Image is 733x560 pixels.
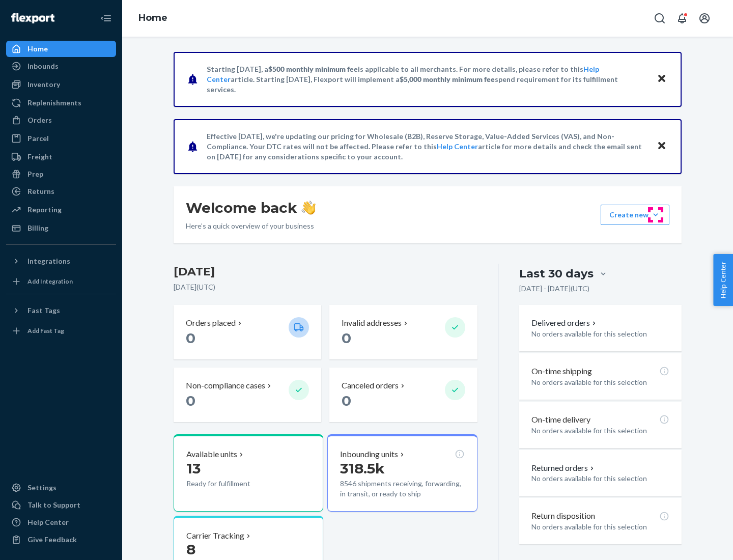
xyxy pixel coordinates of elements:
[437,142,478,151] a: Help Center
[174,282,477,292] p: [DATE] ( UTC )
[531,329,669,339] p: No orders available for this selection
[27,79,60,90] div: Inventory
[6,149,116,165] a: Freight
[601,205,669,225] button: Create new
[650,8,670,29] button: Open Search Box
[186,329,195,347] span: 0
[340,449,398,460] p: Inbounding units
[340,479,464,499] p: 8546 shipments receiving, forwarding, in transit, or ready to ship
[186,449,237,460] p: Available units
[186,221,316,231] p: Here’s a quick overview of your business
[6,130,116,147] a: Parcel
[138,12,167,23] a: Home
[301,201,316,215] img: hand-wave emoji
[27,61,59,71] div: Inbounds
[6,531,116,548] button: Give Feedback
[519,266,594,282] div: Last 30 days
[694,8,715,29] button: Open account menu
[329,305,477,359] button: Invalid addresses 0
[342,392,351,409] span: 0
[11,13,54,23] img: Flexport logo
[130,4,176,33] ol: breadcrumbs
[531,426,669,436] p: No orders available for this selection
[186,460,201,477] span: 13
[186,479,280,489] p: Ready for fulfillment
[207,131,647,162] p: Effective [DATE], we're updating our pricing for Wholesale (B2B), Reserve Storage, Value-Added Se...
[174,264,477,280] h3: [DATE]
[329,368,477,422] button: Canceled orders 0
[96,8,116,29] button: Close Navigation
[27,186,54,197] div: Returns
[27,115,52,125] div: Orders
[531,522,669,532] p: No orders available for this selection
[6,480,116,496] a: Settings
[519,284,589,294] p: [DATE] - [DATE] ( UTC )
[6,58,116,74] a: Inbounds
[27,483,57,493] div: Settings
[340,460,385,477] span: 318.5k
[27,152,52,162] div: Freight
[186,392,195,409] span: 0
[27,500,80,510] div: Talk to Support
[174,305,321,359] button: Orders placed 0
[531,366,592,377] p: On-time shipping
[174,368,321,422] button: Non-compliance cases 0
[27,44,48,54] div: Home
[174,434,323,512] button: Available units13Ready for fulfillment
[6,202,116,218] a: Reporting
[27,205,62,215] div: Reporting
[27,223,48,233] div: Billing
[342,317,402,329] p: Invalid addresses
[186,317,236,329] p: Orders placed
[27,305,60,316] div: Fast Tags
[6,95,116,111] a: Replenishments
[531,317,598,329] button: Delivered orders
[672,8,692,29] button: Open notifications
[27,133,49,144] div: Parcel
[531,473,669,484] p: No orders available for this selection
[6,166,116,182] a: Prep
[27,535,77,545] div: Give Feedback
[186,199,316,217] h1: Welcome back
[6,514,116,530] a: Help Center
[27,169,43,179] div: Prep
[342,329,351,347] span: 0
[342,380,399,391] p: Canceled orders
[713,254,733,306] button: Help Center
[531,462,596,474] button: Returned orders
[6,183,116,200] a: Returns
[327,434,477,512] button: Inbounding units318.5k8546 shipments receiving, forwarding, in transit, or ready to ship
[268,65,358,73] span: $500 monthly minimum fee
[186,530,244,542] p: Carrier Tracking
[186,380,265,391] p: Non-compliance cases
[6,41,116,57] a: Home
[6,497,116,513] a: Talk to Support
[186,541,195,558] span: 8
[6,323,116,339] a: Add Fast Tag
[6,76,116,93] a: Inventory
[531,510,595,522] p: Return disposition
[400,75,495,83] span: $5,000 monthly minimum fee
[6,253,116,269] button: Integrations
[6,112,116,128] a: Orders
[6,273,116,290] a: Add Integration
[207,64,647,95] p: Starting [DATE], a is applicable to all merchants. For more details, please refer to this article...
[531,377,669,387] p: No orders available for this selection
[27,98,81,108] div: Replenishments
[6,302,116,319] button: Fast Tags
[27,517,69,527] div: Help Center
[655,139,668,154] button: Close
[6,220,116,236] a: Billing
[27,277,73,286] div: Add Integration
[27,256,70,266] div: Integrations
[27,326,64,335] div: Add Fast Tag
[531,414,590,426] p: On-time delivery
[655,72,668,87] button: Close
